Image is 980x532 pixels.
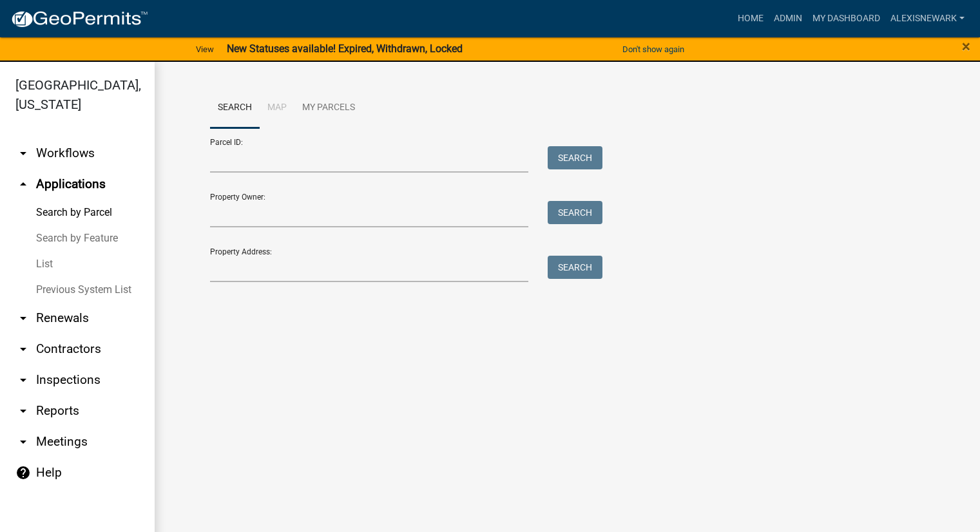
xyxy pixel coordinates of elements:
a: View [191,39,219,60]
button: Search [548,146,602,169]
a: alexisnewark [885,6,970,31]
button: Close [962,39,970,54]
i: arrow_drop_down [15,403,31,419]
strong: New Statuses available! Expired, Withdrawn, Locked [227,43,463,55]
i: arrow_drop_down [15,372,31,388]
button: Search [548,201,602,224]
i: arrow_drop_down [15,434,31,450]
i: arrow_drop_down [15,341,31,357]
a: My Parcels [294,88,363,129]
button: Search [548,256,602,279]
a: Home [733,6,769,31]
a: Search [210,88,260,129]
a: My Dashboard [807,6,885,31]
a: Admin [769,6,807,31]
i: arrow_drop_up [15,176,31,192]
i: arrow_drop_down [15,146,31,161]
i: help [15,465,31,480]
button: Don't show again [617,39,689,60]
span: × [962,37,970,55]
i: arrow_drop_down [15,310,31,326]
